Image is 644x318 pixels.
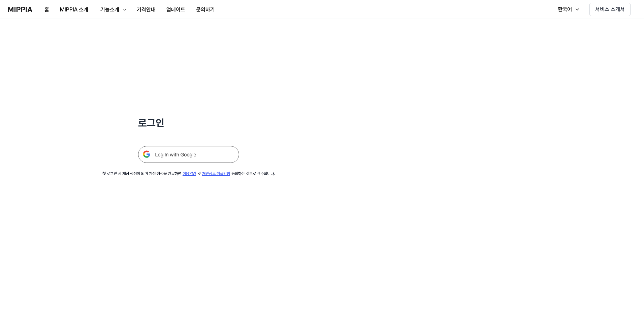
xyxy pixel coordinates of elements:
a: 이용약관 [183,171,196,176]
button: 홈 [39,3,55,16]
button: 서비스 소개서 [589,3,631,16]
div: 기능소개 [99,6,121,14]
button: 업데이트 [161,3,191,16]
button: 기능소개 [94,3,131,16]
div: 첫 로그인 시 계정 생성이 되며 계정 생성을 완료하면 및 동의하는 것으로 간주합니다. [102,171,275,177]
button: 한국어 [551,3,584,16]
button: 문의하기 [191,3,220,16]
img: logo [8,7,32,12]
button: MIPPIA 소개 [55,3,94,16]
img: 구글 로그인 버튼 [138,146,239,163]
div: 한국어 [556,5,573,13]
a: 업데이트 [161,0,191,19]
h1: 로그인 [138,116,239,130]
a: 개인정보 취급방침 [202,171,230,176]
button: 가격안내 [131,3,161,16]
